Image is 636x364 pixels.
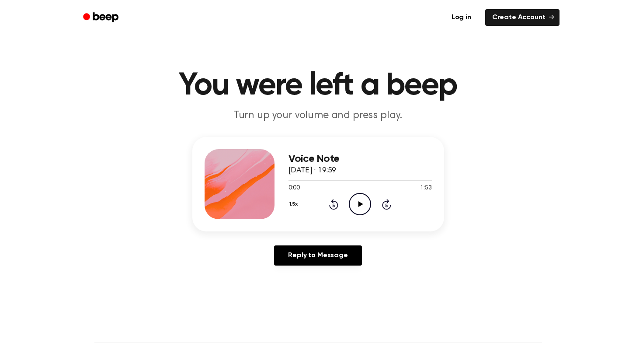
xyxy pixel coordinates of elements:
span: [DATE] · 19:59 [288,167,337,175]
p: Turn up your volume and press play. [150,108,486,123]
a: Create Account [485,9,560,26]
span: 0:00 [288,184,300,193]
a: Beep [77,9,126,26]
button: 1.5x [288,197,301,212]
span: 1:53 [420,184,431,193]
a: Reply to Message [274,245,361,266]
h1: You were left a beep [94,70,542,101]
a: Log in [443,7,480,28]
h3: Voice Note [288,153,432,165]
